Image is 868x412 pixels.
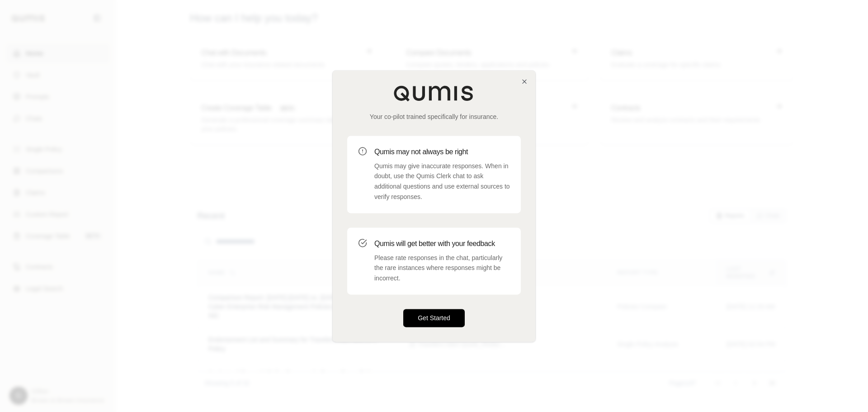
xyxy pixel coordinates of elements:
h3: Qumis will get better with your feedback [374,238,510,249]
p: Please rate responses in the chat, particularly the rare instances where responses might be incor... [374,253,510,284]
p: Your co-pilot trained specifically for insurance. [347,112,521,121]
h3: Qumis may not always be right [374,147,510,157]
img: Qumis Logo [393,85,475,101]
button: Get Started [403,309,465,327]
p: Qumis may give inaccurate responses. When in doubt, use the Qumis Clerk chat to ask additional qu... [374,161,510,202]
